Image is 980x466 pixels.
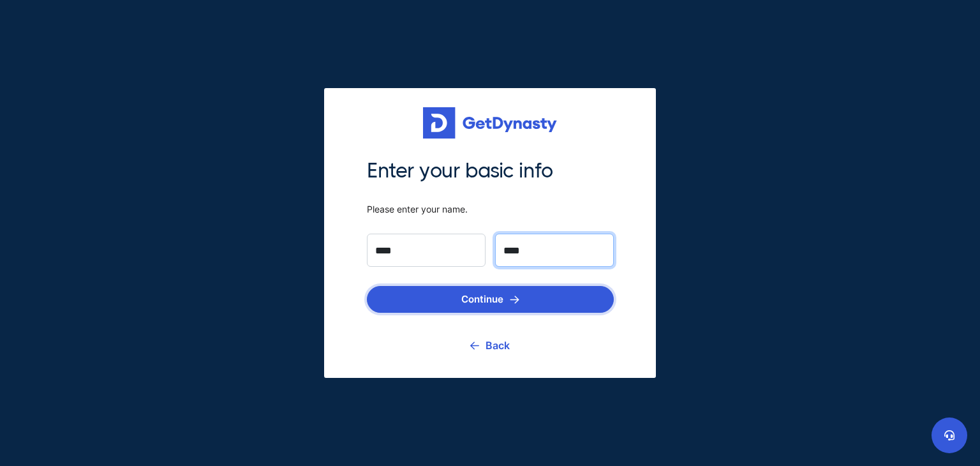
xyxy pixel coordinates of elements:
span: Enter your basic info [367,158,614,184]
img: Get started for free with Dynasty Trust Company [423,107,557,139]
a: Back [470,329,510,361]
img: go back icon [470,342,479,350]
button: Continue [367,286,614,313]
span: Please enter your name. [367,204,614,215]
